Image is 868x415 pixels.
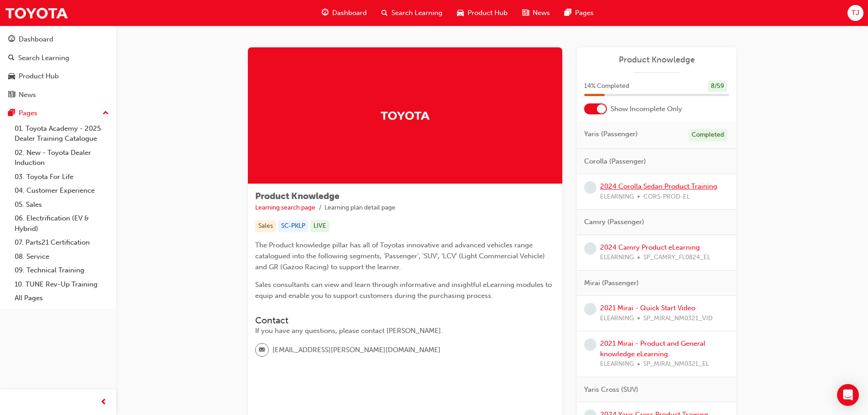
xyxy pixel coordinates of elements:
[391,8,442,18] span: Search Learning
[584,278,639,288] span: Mirai (Passenger)
[643,192,690,202] span: CORS-PROD-EL
[272,345,441,355] span: [EMAIL_ADDRESS][PERSON_NAME][DOMAIN_NAME]
[310,220,329,232] div: LIVE
[450,4,515,22] a: car-iconProduct Hub
[584,181,596,194] span: learningRecordVerb_NONE-icon
[4,87,113,103] a: News
[467,8,508,18] span: Product Hub
[584,156,646,167] span: Corolla (Passenger)
[255,220,276,232] div: Sales
[600,192,634,202] span: ELEARNING
[4,31,113,48] a: Dashboard
[8,109,15,118] span: pages-icon
[18,53,69,63] div: Search Learning
[600,304,695,312] a: 2021 Mirai - Quick Start Video
[11,122,113,146] a: 01. Toyota Academy - 2025 Dealer Training Catalogue
[11,170,113,184] a: 03. Toyota For Life
[11,291,113,305] a: All Pages
[584,55,729,65] a: Product Knowledge
[611,104,682,114] span: Show Incomplete Only
[324,203,395,213] li: Learning plan detail page
[11,198,113,212] a: 05. Sales
[19,71,59,82] div: Product Hub
[8,91,15,99] span: news-icon
[600,252,634,263] span: ELEARNING
[255,326,555,336] div: If you have any questions, please contact [PERSON_NAME].
[847,5,863,21] button: TJ
[11,250,113,264] a: 08. Service
[259,344,265,356] span: email-icon
[4,105,113,122] button: Pages
[255,315,555,326] h3: Contact
[19,90,36,100] div: News
[4,68,113,85] a: Product Hub
[374,4,450,22] a: search-iconSearch Learning
[643,313,713,324] span: SP_MIRAI_NM0321_VID
[19,34,53,45] div: Dashboard
[4,50,113,67] a: Search Learning
[600,182,717,190] a: 2024 Corolla Sedan Product Training
[584,217,644,227] span: Camry (Passenger)
[584,303,596,315] span: learningRecordVerb_NONE-icon
[255,241,547,271] span: The Product knowledge pillar has all of Toyotas innovative and advanced vehicles range catalogued...
[255,281,554,300] span: Sales consultants can view and learn through informative and insightful eLearning modules to equi...
[600,339,705,358] a: 2021 Mirai - Product and General knowledge eLearning
[255,191,339,201] span: Product Knowledge
[19,108,37,118] div: Pages
[584,242,596,255] span: learningRecordVerb_NONE-icon
[533,8,550,18] span: News
[557,4,601,22] a: pages-iconPages
[380,108,430,123] img: Trak
[584,81,629,92] span: 14 % Completed
[565,7,571,19] span: pages-icon
[600,359,634,369] span: ELEARNING
[708,80,727,92] div: 8 / 59
[584,384,638,395] span: Yaris Cross (SUV)
[5,3,68,23] img: Trak
[11,277,113,292] a: 10. TUNE Rev-Up Training
[11,263,113,277] a: 09. Technical Training
[837,384,859,406] div: Open Intercom Messenger
[11,211,113,236] a: 06. Electrification (EV & Hybrid)
[381,7,388,19] span: search-icon
[643,359,709,369] span: SP_MIRAI_NM0321_EL
[278,220,308,232] div: SC-PKLP
[8,54,15,62] span: search-icon
[103,108,109,119] span: up-icon
[332,8,367,18] span: Dashboard
[4,29,113,105] button: DashboardSearch LearningProduct HubNews
[688,129,727,141] div: Completed
[852,8,859,18] span: TJ
[584,338,596,351] span: learningRecordVerb_NONE-icon
[515,4,557,22] a: news-iconNews
[255,204,315,211] a: Learning search page
[8,36,15,44] span: guage-icon
[8,72,15,81] span: car-icon
[314,4,374,22] a: guage-iconDashboard
[575,8,594,18] span: Pages
[100,397,107,408] span: prev-icon
[457,7,464,19] span: car-icon
[522,7,529,19] span: news-icon
[600,313,634,324] span: ELEARNING
[643,252,710,263] span: SP_CAMRY_FL0824_EL
[11,146,113,170] a: 02. New - Toyota Dealer Induction
[600,243,700,251] a: 2024 Camry Product eLearning
[11,184,113,198] a: 04. Customer Experience
[322,7,329,19] span: guage-icon
[11,236,113,250] a: 07. Parts21 Certification
[584,129,638,139] span: Yaris (Passenger)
